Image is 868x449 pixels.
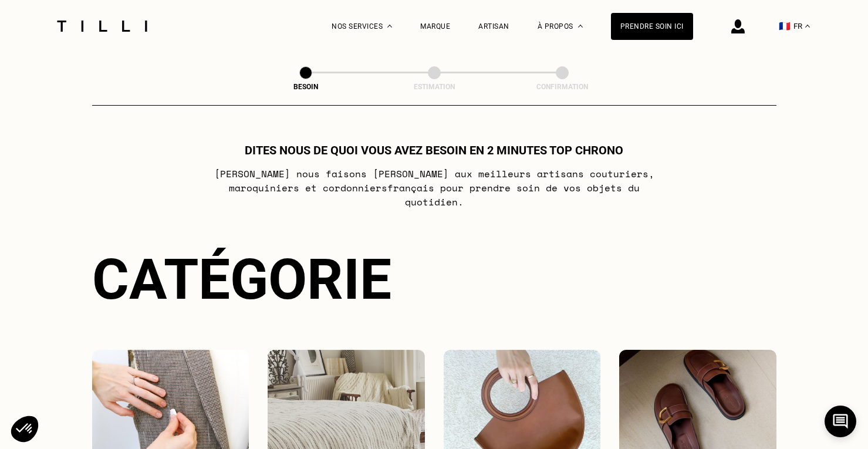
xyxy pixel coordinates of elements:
[731,19,745,33] img: icône connexion
[245,143,623,157] h1: Dites nous de quoi vous avez besoin en 2 minutes top chrono
[779,21,791,32] span: 🇫🇷
[376,83,493,91] div: Estimation
[53,21,151,32] img: Logo du service de couturière Tilli
[504,83,621,91] div: Confirmation
[247,83,364,91] div: Besoin
[201,167,667,209] p: [PERSON_NAME] nous faisons [PERSON_NAME] aux meilleurs artisans couturiers , maroquiniers et cord...
[578,25,583,28] img: Menu déroulant à propos
[92,247,776,312] div: Catégorie
[420,22,450,31] a: Marque
[478,22,509,31] a: Artisan
[387,25,392,28] img: Menu déroulant
[805,25,810,28] img: menu déroulant
[611,13,693,40] a: Prendre soin ici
